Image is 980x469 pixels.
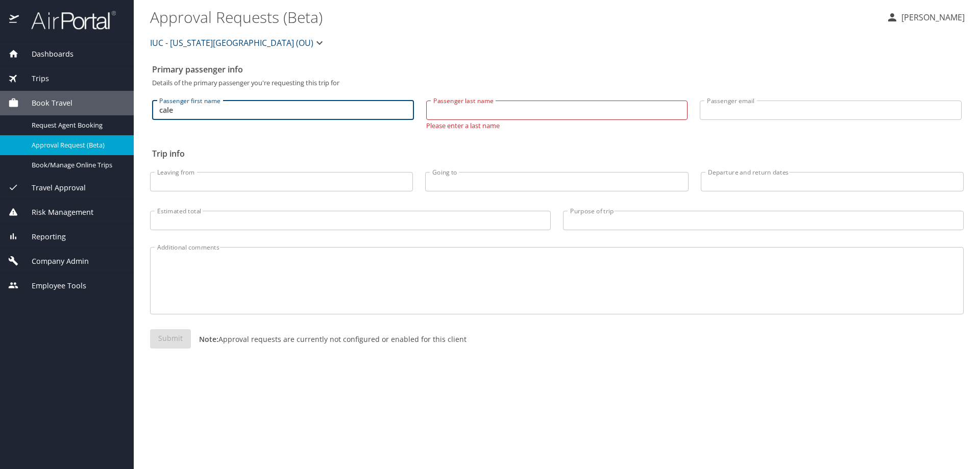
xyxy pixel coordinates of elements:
[898,11,965,23] p: [PERSON_NAME]
[19,231,66,242] span: Reporting
[191,334,467,344] p: Approval requests are currently not configured or enabled for this client
[19,73,49,84] span: Trips
[32,120,121,130] span: Request Agent Booking
[426,120,688,129] p: Please enter a last name
[152,80,962,86] p: Details of the primary passenger you're requesting this trip for
[882,8,969,27] button: [PERSON_NAME]
[150,36,313,50] span: IUC - [US_STATE][GEOGRAPHIC_DATA] (OU)
[19,280,86,291] span: Employee Tools
[152,145,962,162] h2: Trip info
[9,10,20,30] img: icon-airportal.png
[20,10,116,30] img: airportal-logo.png
[19,256,89,267] span: Company Admin
[19,207,93,218] span: Risk Management
[19,182,86,193] span: Travel Approval
[19,48,73,60] span: Dashboards
[199,334,218,344] strong: Note:
[152,61,962,78] h2: Primary passenger info
[19,97,72,109] span: Book Travel
[32,160,121,170] span: Book/Manage Online Trips
[146,33,330,53] button: IUC - [US_STATE][GEOGRAPHIC_DATA] (OU)
[150,1,878,33] h1: Approval Requests (Beta)
[32,140,121,150] span: Approval Request (Beta)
